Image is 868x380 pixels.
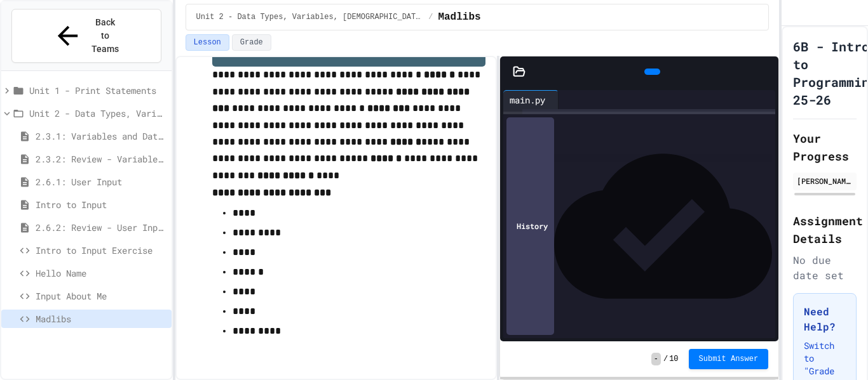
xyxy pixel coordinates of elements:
div: main.py [503,90,559,109]
span: 2.3.1: Variables and Data Types [36,129,166,143]
span: 2.3.2: Review - Variables and Data Types [36,152,166,166]
span: - [651,353,661,365]
span: Hello Name [36,266,166,280]
span: Intro to Input [36,198,166,211]
div: 1 [503,112,516,124]
span: / [428,12,433,22]
span: 2.6.1: User Input [36,175,166,188]
span: Unit 2 - Data Types, Variables, [DEMOGRAPHIC_DATA] [29,107,166,120]
span: Unit 1 - Print Statements [29,84,166,97]
span: 10 [669,354,678,364]
span: 2.6.2: Review - User Input [36,221,166,234]
span: Unit 2 - Data Types, Variables, [DEMOGRAPHIC_DATA] [196,12,424,22]
span: Madlibs [36,312,166,325]
h3: Need Help? [804,304,846,334]
h2: Your Progress [793,129,857,165]
button: Lesson [186,34,229,51]
span: Back to Teams [90,16,120,56]
div: No due date set [793,252,857,283]
div: [PERSON_NAME] [797,175,853,187]
span: / [663,354,668,364]
h2: Assignment Details [793,212,857,247]
button: Submit Answer [689,349,769,369]
span: Madlibs [438,10,480,25]
div: main.py [503,93,552,107]
span: Intro to Input Exercise [36,244,166,257]
button: Grade [232,34,271,51]
span: Input About Me [36,289,166,303]
span: Submit Answer [699,354,759,364]
button: Back to Teams [11,9,161,63]
div: History [506,117,554,335]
